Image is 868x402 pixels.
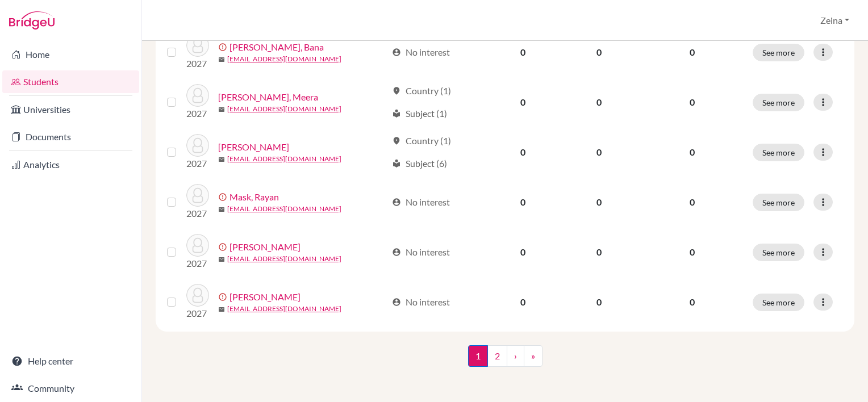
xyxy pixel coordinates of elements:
button: See more [753,294,804,311]
div: Subject (1) [392,107,447,120]
img: Mahmoud, Meera [186,84,209,107]
a: [EMAIL_ADDRESS][DOMAIN_NAME] [227,304,341,314]
p: 0 [645,95,739,109]
td: 0 [560,277,639,327]
td: 0 [486,27,560,77]
span: error_outline [218,192,229,202]
a: [PERSON_NAME], Meera [218,90,318,104]
div: Country (1) [392,134,451,148]
span: local_library [392,159,401,168]
td: 0 [486,127,560,177]
p: 0 [645,245,739,259]
a: [PERSON_NAME] [229,290,301,304]
div: Country (1) [392,84,451,98]
p: 0 [645,145,739,159]
img: Bridge-U [9,11,55,30]
img: Mask, Rayan [186,184,209,207]
p: 2027 [186,57,209,70]
div: No interest [392,295,450,309]
span: mail [218,156,225,163]
span: account_circle [392,298,401,307]
p: 2027 [186,107,209,120]
a: [EMAIL_ADDRESS][DOMAIN_NAME] [227,204,341,214]
button: See more [753,44,804,61]
span: location_on [392,86,401,95]
a: [EMAIL_ADDRESS][DOMAIN_NAME] [227,254,341,264]
a: Home [2,43,139,66]
td: 0 [560,27,639,77]
button: See more [753,94,804,111]
a: [EMAIL_ADDRESS][DOMAIN_NAME] [227,54,341,64]
span: mail [218,206,225,213]
span: mail [218,306,225,313]
p: 0 [645,295,739,309]
button: See more [753,194,804,211]
span: local_library [392,109,401,118]
a: » [524,345,542,367]
a: Students [2,70,139,93]
span: mail [218,56,225,63]
span: account_circle [392,48,401,57]
a: [PERSON_NAME], Bana [229,40,324,54]
img: Ye, Joshua [186,234,209,257]
span: location_on [392,136,401,145]
a: Help center [2,350,139,372]
td: 0 [486,177,560,227]
p: 2027 [186,257,209,270]
td: 0 [486,77,560,127]
button: See more [753,244,804,261]
a: Community [2,377,139,400]
span: account_circle [392,198,401,207]
button: Zeina [815,10,854,31]
span: error_outline [218,242,229,252]
a: [PERSON_NAME] [218,140,289,154]
p: 0 [645,45,739,59]
td: 0 [560,127,639,177]
a: Mask, Rayan [229,190,279,204]
span: error_outline [218,292,229,301]
p: 2027 [186,207,209,220]
p: 2027 [186,307,209,320]
td: 0 [560,77,639,127]
img: Malyon, Norman [186,134,209,157]
span: mail [218,106,225,113]
td: 0 [486,227,560,277]
a: [EMAIL_ADDRESS][DOMAIN_NAME] [227,154,341,164]
img: Yousef, Ali [186,284,209,307]
span: 1 [468,345,488,367]
nav: ... [468,345,542,376]
div: No interest [392,45,450,59]
a: [EMAIL_ADDRESS][DOMAIN_NAME] [227,104,341,114]
td: 0 [560,227,639,277]
td: 0 [486,277,560,327]
span: account_circle [392,248,401,257]
span: mail [218,256,225,263]
a: Documents [2,125,139,148]
a: Universities [2,98,139,121]
a: › [507,345,524,367]
p: 0 [645,195,739,209]
a: 2 [487,345,507,367]
a: Analytics [2,153,139,176]
div: Subject (6) [392,157,447,170]
p: 2027 [186,157,209,170]
div: No interest [392,195,450,209]
img: Mahmood, Bana [186,34,209,57]
td: 0 [560,177,639,227]
a: [PERSON_NAME] [229,240,301,254]
div: No interest [392,245,450,259]
button: See more [753,144,804,161]
span: error_outline [218,43,229,52]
